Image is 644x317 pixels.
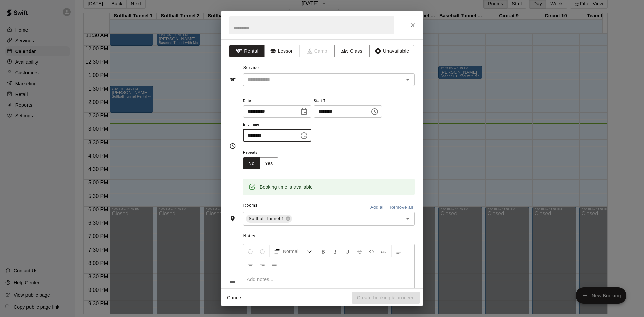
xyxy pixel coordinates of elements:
div: Booking time is available [260,181,313,193]
button: Format Underline [342,245,353,257]
span: Camps can only be created in the Services page [300,45,335,57]
button: Format Bold [318,245,329,257]
button: Remove all [388,202,415,213]
span: Rooms [243,203,258,208]
button: Open [403,214,412,223]
button: Format Italics [330,245,341,257]
button: Choose date, selected date is Sep 20, 2025 [297,105,311,118]
button: Center Align [245,257,256,269]
span: Notes [243,231,415,242]
button: Open [403,75,412,84]
button: No [243,157,260,170]
button: Cancel [224,292,246,304]
span: End Time [243,120,311,129]
button: Unavailable [369,45,414,57]
svg: Rooms [229,215,236,222]
button: Formatting Options [271,245,315,257]
button: Rental [229,45,265,57]
button: Choose time, selected time is 3:00 PM [368,105,381,118]
svg: Notes [229,279,236,286]
button: Choose time, selected time is 4:30 PM [297,129,311,142]
div: Softball Tunnel 1 [246,215,292,223]
div: outlined button group [243,157,278,170]
button: Insert Code [366,245,377,257]
svg: Service [229,76,236,83]
button: Lesson [264,45,300,57]
button: Yes [260,157,278,170]
svg: Timing [229,143,236,149]
span: Softball Tunnel 1 [246,215,287,222]
button: Class [334,45,370,57]
button: Justify Align [269,257,280,269]
span: Start Time [314,97,382,106]
button: Format Strikethrough [354,245,365,257]
span: Repeats [243,148,284,157]
span: Normal [283,248,307,255]
button: Left Align [393,245,405,257]
button: Close [407,19,419,31]
button: Redo [257,245,268,257]
button: Add all [367,202,388,213]
button: Insert Link [378,245,389,257]
span: Service [243,65,259,70]
button: Undo [245,245,256,257]
span: Date [243,97,311,106]
button: Right Align [257,257,268,269]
